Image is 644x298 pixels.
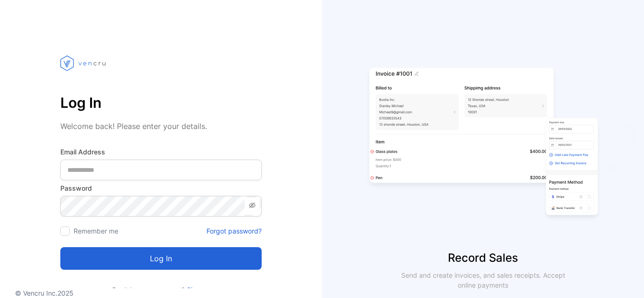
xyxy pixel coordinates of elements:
[60,285,262,295] p: Don't have an account?
[185,286,210,294] a: Sign up
[60,91,262,114] p: Log In
[60,147,262,157] label: Email Address
[60,38,107,89] img: vencru logo
[60,183,262,193] label: Password
[322,250,644,266] p: Record Sales
[206,226,262,236] a: Forgot password?
[393,270,574,290] p: Send and create invoices, and sales receipts. Accept online payments
[60,121,262,132] p: Welcome back! Please enter your details.
[74,227,118,235] label: Remember me
[365,38,601,250] img: slider image
[60,247,262,270] button: Log in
